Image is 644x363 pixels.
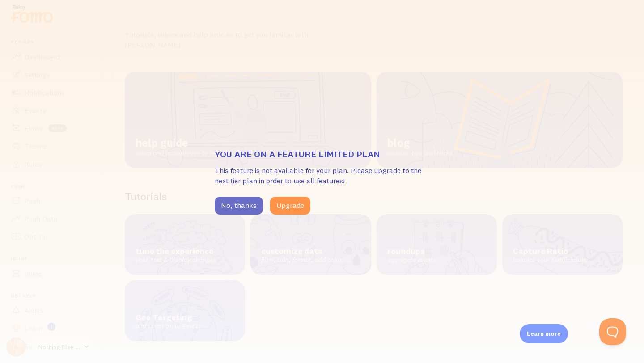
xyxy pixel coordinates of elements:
h3: You are on a feature limited plan [215,148,429,160]
p: This feature is not available for your plan. Please upgrade to the next tier plan in order to use... [215,165,429,186]
button: No, thanks [215,197,263,215]
iframe: Help Scout Beacon - Open [599,318,626,345]
button: Upgrade [270,197,310,215]
div: Learn more [520,324,568,343]
p: Learn more [527,329,561,338]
